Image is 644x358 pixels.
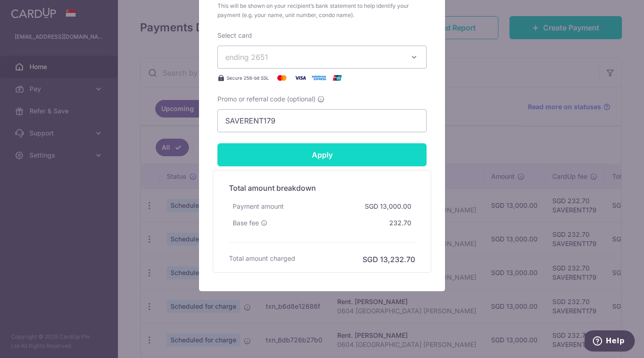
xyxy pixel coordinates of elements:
[233,218,259,228] span: Base fee
[386,215,415,231] div: 232.70
[229,182,415,194] h5: Total amount breakdown
[310,72,328,83] img: American Express
[229,254,295,263] h6: Total amount charged
[273,72,291,83] img: Mastercard
[225,53,268,62] span: ending 2651
[217,143,427,166] input: Apply
[291,72,310,83] img: Visa
[217,94,316,104] span: Promo or referral code (optional)
[217,46,427,69] button: ending 2651
[363,254,415,265] h6: SGD 13,232.70
[361,198,415,215] div: SGD 13,000.00
[328,72,346,83] img: UnionPay
[229,198,287,215] div: Payment amount
[585,330,635,353] iframe: Opens a widget where you can find more information
[217,1,427,20] span: This will be shown on your recipient’s bank statement to help identify your payment (e.g. your na...
[217,31,252,40] label: Select card
[227,74,269,82] span: Secure 256-bit SSL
